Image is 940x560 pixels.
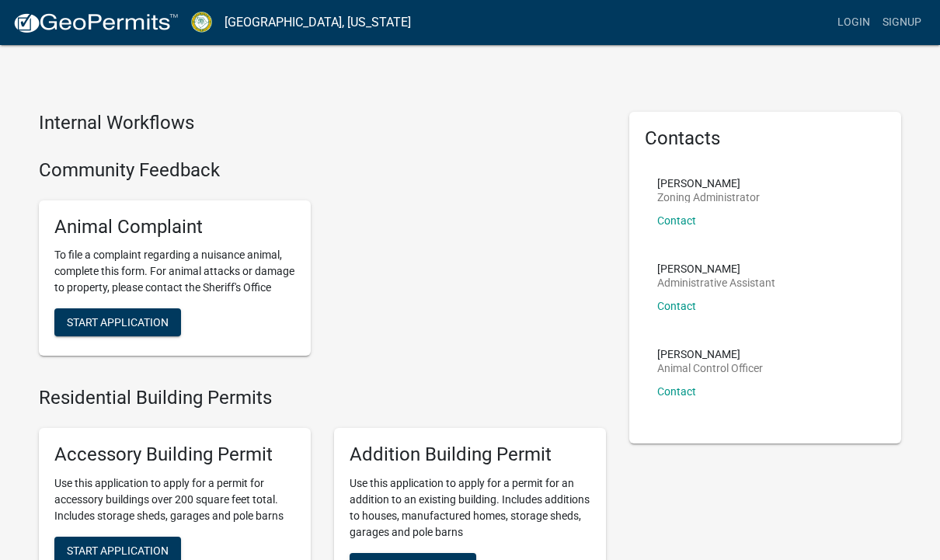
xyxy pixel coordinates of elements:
button: Start Application [54,308,181,336]
p: Use this application to apply for a permit for accessory buildings over 200 square feet total. In... [54,475,295,524]
h5: Addition Building Permit [350,443,590,466]
a: Contact [657,300,696,312]
h4: Community Feedback [39,159,606,182]
h5: Accessory Building Permit [54,443,295,466]
p: Zoning Administrator [657,192,760,203]
h5: Contacts [645,127,886,150]
a: Login [831,8,876,37]
span: Start Application [67,544,169,556]
a: [GEOGRAPHIC_DATA], [US_STATE] [225,9,411,36]
span: Start Application [67,316,169,329]
a: Signup [876,8,928,37]
a: Contact [657,214,696,227]
p: [PERSON_NAME] [657,349,763,360]
h4: Residential Building Permits [39,387,606,409]
img: Crawford County, Georgia [191,12,212,33]
p: Administrative Assistant [657,277,775,288]
h5: Animal Complaint [54,216,295,238]
a: Contact [657,385,696,398]
p: Animal Control Officer [657,363,763,374]
h4: Internal Workflows [39,112,606,134]
p: Use this application to apply for a permit for an addition to an existing building. Includes addi... [350,475,590,541]
p: [PERSON_NAME] [657,263,775,274]
p: [PERSON_NAME] [657,178,760,189]
p: To file a complaint regarding a nuisance animal, complete this form. For animal attacks or damage... [54,247,295,296]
